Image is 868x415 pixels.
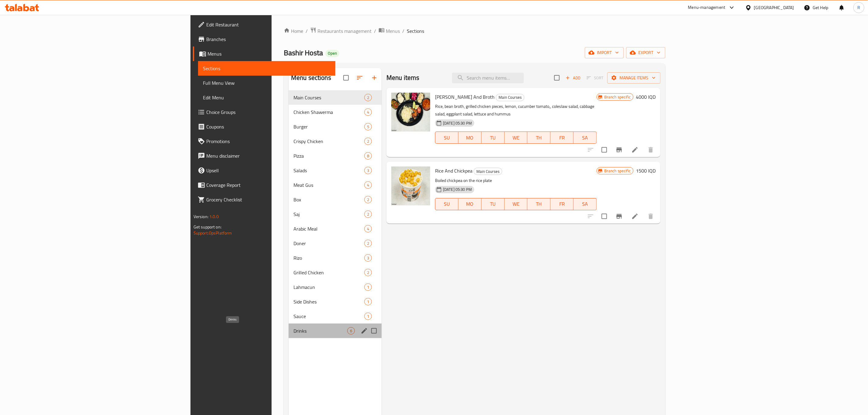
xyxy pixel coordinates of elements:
span: Rice And Chickpea [435,166,472,175]
div: items [364,108,372,116]
a: Menus [193,46,335,61]
button: Branch-specific-item [612,142,626,157]
div: items [347,327,355,334]
div: Drinks6edit [289,324,382,338]
button: Manage items [607,72,660,84]
span: Burger [293,123,364,130]
span: 2 [365,95,372,101]
div: Meat Gus [293,181,364,189]
div: items [364,240,372,247]
span: 4 [365,182,372,188]
span: Crispy Chicken [293,138,364,145]
button: Branch-specific-item [612,209,626,224]
span: TH [530,133,548,142]
button: import [585,47,624,58]
div: items [364,313,372,320]
span: Sections [203,65,331,72]
span: SU [438,200,456,208]
a: Upsell [193,163,335,178]
button: Add section [367,70,382,85]
div: Pizza [293,152,364,159]
li: / [402,27,404,35]
a: Sections [198,61,335,76]
nav: breadcrumb [284,27,665,35]
span: Grocery Checklist [206,196,331,203]
div: Pizza8 [289,149,382,163]
div: items [364,298,372,305]
span: Select to update [598,143,611,156]
span: Chicken Shawerma [293,108,364,116]
span: Sort sections [352,70,367,85]
span: SU [438,133,456,142]
span: WE [507,133,525,142]
div: Chicken Shawerma4 [289,105,382,119]
button: SA [574,198,597,210]
button: SU [435,132,458,144]
h6: 1500 IQD [636,166,656,175]
button: edit [360,326,369,335]
a: Restaurants management [310,27,372,35]
h6: 4000 IQD [636,93,656,101]
div: items [364,254,372,262]
button: Add [563,73,583,83]
span: Branch specific [602,168,633,174]
button: TH [527,198,551,210]
span: Add [565,74,581,81]
span: Saj [293,211,364,218]
button: WE [505,198,528,210]
span: Version: [194,213,208,221]
a: Promotions [193,134,335,149]
div: Menu-management [688,4,726,11]
p: Rice, bean broth, grilled chicken pieces, lemon, cucumber tomato,, coleslaw salad, cabbage salad,... [435,103,597,118]
span: 2 [365,270,372,276]
a: Edit Restaurant [193,17,335,32]
button: SA [574,132,597,144]
span: Edit Restaurant [206,21,331,28]
span: Coupons [206,123,331,130]
span: import [590,49,619,57]
span: [DATE] 05:30 PM [441,120,474,126]
button: WE [505,132,528,144]
button: TU [482,198,505,210]
div: items [364,283,372,291]
span: Upsell [206,167,331,174]
span: Select section [551,71,563,84]
span: Choice Groups [206,108,331,116]
span: 3 [365,255,372,261]
span: Sections [407,27,424,35]
div: Salads3 [289,163,382,178]
span: Select to update [598,210,611,223]
span: TU [484,200,502,208]
div: items [364,138,372,145]
img: Adi Rice And Broth [391,93,430,132]
a: Coverage Report [193,178,335,192]
span: FR [553,133,571,142]
img: Rice And Chickpea [391,166,430,205]
span: Coverage Report [206,181,331,189]
span: Menu disclaimer [206,152,331,159]
div: items [364,196,372,203]
span: 1 [365,284,372,290]
span: 8 [365,153,372,159]
span: 6 [348,328,355,334]
span: 1 [365,314,372,319]
span: R [857,4,860,11]
a: Support.OpsPlatform [194,229,232,237]
a: Coupons [193,119,335,134]
div: Burger5 [289,119,382,134]
div: Rizo3 [289,251,382,265]
span: TU [484,133,502,142]
div: Main Courses2 [289,90,382,105]
span: Manage items [612,74,656,82]
div: items [364,123,372,130]
div: Main Courses [474,168,502,175]
div: items [364,225,372,232]
a: Menus [379,27,400,35]
div: Side Dishes [293,298,364,305]
div: Arabic Meal [293,225,364,232]
div: Doner2 [289,236,382,251]
div: Crispy Chicken2 [289,134,382,149]
div: Lahmacun1 [289,280,382,294]
div: items [364,94,372,101]
span: TH [530,200,548,208]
